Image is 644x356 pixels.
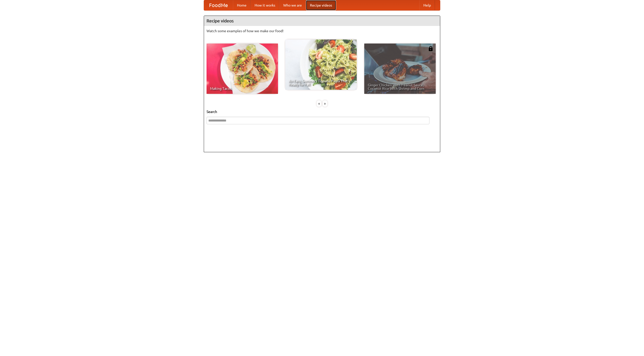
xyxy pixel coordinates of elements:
h4: Recipe videos [204,16,440,26]
p: Watch some examples of how we make our food! [207,28,437,33]
div: « [317,100,321,107]
h5: Search [207,109,437,114]
img: 483408.png [428,46,433,51]
a: Making Tacos [207,44,278,94]
a: Recipe videos [306,0,336,10]
a: FoodMe [204,0,233,10]
a: How it works [251,0,279,10]
a: Who we are [279,0,306,10]
a: Help [419,0,435,10]
span: Making Tacos [210,87,274,90]
div: » [323,100,327,107]
a: Home [233,0,251,10]
span: An Easy, Summery Tomato Pasta That's Ready for Fall [289,79,353,86]
a: An Easy, Summery Tomato Pasta That's Ready for Fall [285,39,357,90]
